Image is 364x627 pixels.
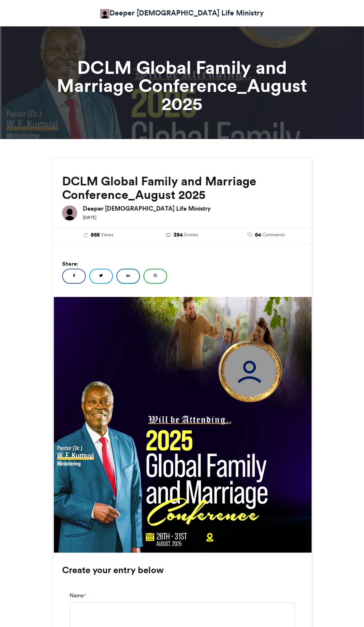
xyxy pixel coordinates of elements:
[262,231,285,238] span: Comments
[100,9,110,18] img: Obafemi Bello
[62,259,302,269] h5: Share:
[213,334,288,409] img: 1755959879.765-6380a9a57c188a73027e6ba8754f212af576e20a.png
[174,231,183,239] span: 394
[146,231,218,239] a: 394 Entries
[91,231,100,239] span: 868
[62,205,77,220] img: Deeper Christian Life Ministry
[52,58,312,113] h1: DCLM Global Family and Marriage Conference_August 2025
[83,215,96,220] small: [DATE]
[62,174,302,202] h2: DCLM Global Family and Marriage Conference_August 2025
[100,8,264,18] a: Deeper [DEMOGRAPHIC_DATA] Life Ministry
[230,231,302,239] a: 64 Comments
[62,566,302,575] h3: Create your entry below
[184,231,198,238] span: Entries
[255,231,261,239] span: 64
[83,205,302,211] h6: Deeper [DEMOGRAPHIC_DATA] Life Ministry
[53,297,312,552] img: 1756063404.084-d819a6bf25e6227a59dd4f175d467a2af53d37ab.png
[62,231,135,239] a: 868 Views
[101,231,113,238] span: Views
[70,592,86,599] label: Name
